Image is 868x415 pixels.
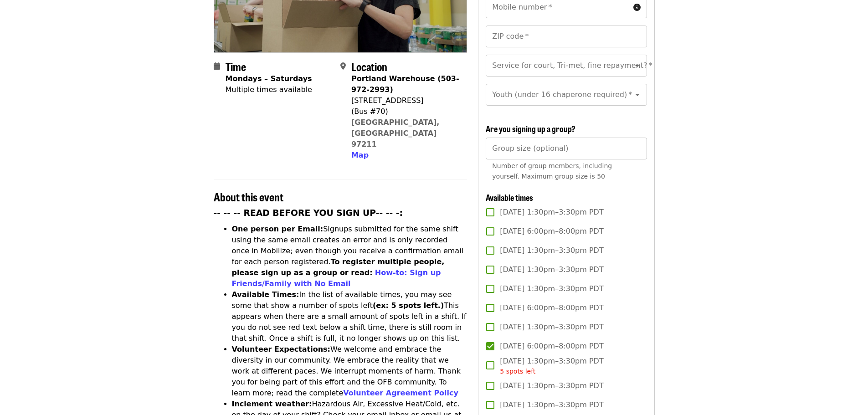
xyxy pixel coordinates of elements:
span: [DATE] 6:00pm–8:00pm PDT [500,341,603,352]
strong: To register multiple people, please sign up as a group or read: [232,257,445,277]
i: circle-info icon [633,3,641,12]
span: Time [226,58,246,74]
li: We welcome and embrace the diversity in our community. We embrace the reality that we work at dif... [232,344,467,399]
i: map-marker-alt icon [340,62,346,71]
div: [STREET_ADDRESS] [351,95,460,106]
span: [DATE] 1:30pm–3:30pm PDT [500,400,603,410]
strong: One person per Email: [232,225,324,233]
strong: (ex: 5 spots left.) [373,301,444,310]
span: About this event [214,189,283,205]
strong: Volunteer Expectations: [232,345,331,354]
span: [DATE] 1:30pm–3:30pm PDT [500,245,603,256]
input: ZIP code [486,26,647,47]
input: [object Object] [486,138,647,159]
li: In the list of available times, you may see some that show a number of spots left This appears wh... [232,289,467,344]
span: [DATE] 1:30pm–3:30pm PDT [500,264,603,275]
a: How-to: Sign up Friends/Family with No Email [232,268,441,288]
span: [DATE] 6:00pm–8:00pm PDT [500,302,603,313]
span: Map [351,151,369,159]
button: Open [631,88,644,101]
div: Multiple times available [226,84,312,95]
strong: Portland Warehouse (503-972-2993) [351,74,459,94]
a: Volunteer Agreement Policy [343,389,458,397]
span: [DATE] 1:30pm–3:30pm PDT [500,283,603,294]
span: Are you signing up a group? [486,123,575,134]
button: Open [631,59,644,72]
span: [DATE] 6:00pm–8:00pm PDT [500,226,603,237]
span: Number of group members, including yourself. Maximum group size is 50 [492,162,612,180]
strong: Mondays – Saturdays [226,74,312,83]
strong: Inclement weather: [232,400,312,408]
strong: Available Times: [232,290,299,299]
span: Available times [486,191,533,203]
i: calendar icon [214,62,220,71]
span: Location [351,58,387,74]
a: [GEOGRAPHIC_DATA], [GEOGRAPHIC_DATA] 97211 [351,118,440,149]
strong: -- -- -- READ BEFORE YOU SIGN UP-- -- -: [214,208,403,218]
span: [DATE] 1:30pm–3:30pm PDT [500,207,603,218]
span: [DATE] 1:30pm–3:30pm PDT [500,356,603,376]
li: Signups submitted for the same shift using the same email creates an error and is only recorded o... [232,224,467,289]
button: Map [351,150,369,161]
span: 5 spots left [500,368,535,375]
span: [DATE] 1:30pm–3:30pm PDT [500,322,603,333]
span: [DATE] 1:30pm–3:30pm PDT [500,380,603,391]
div: (Bus #70) [351,106,460,117]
